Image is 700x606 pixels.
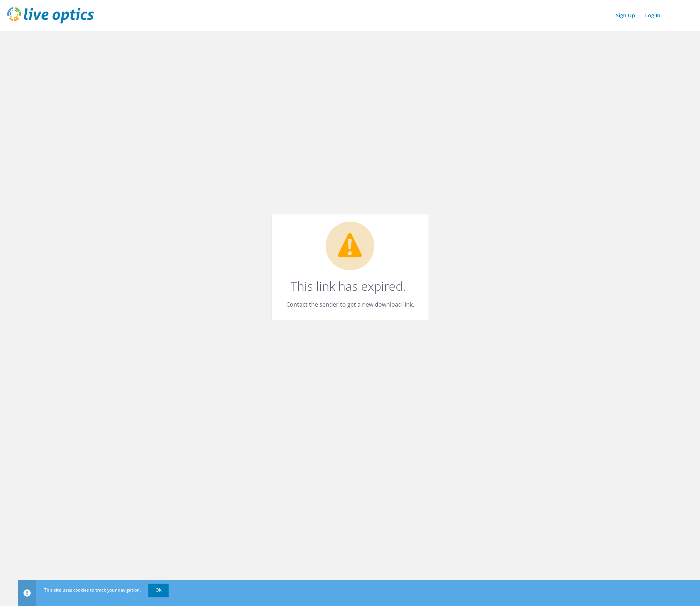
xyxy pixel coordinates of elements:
[148,584,169,597] a: OK
[7,7,94,23] img: live_optics_svg.svg
[286,299,414,309] p: Contact the sender to get a new download link.
[612,10,639,21] a: Sign Up
[44,587,141,593] span: This site uses cookies to track your navigation.
[286,280,410,292] h1: This link has expired.
[642,10,664,21] a: Log In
